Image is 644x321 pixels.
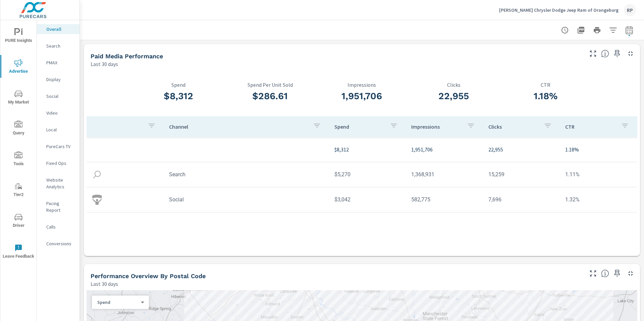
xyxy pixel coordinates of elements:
[46,59,74,66] p: PMAX
[46,177,74,190] p: Website Analytics
[565,123,615,130] p: CTR
[601,269,609,277] span: Understand performance data by postal code. Individual postal codes can be selected and expanded ...
[623,23,636,37] button: Select Date Range
[46,26,74,33] p: Overall
[625,268,636,279] button: Minimize Widget
[92,195,102,205] img: icon-social.svg
[37,108,79,118] div: Video
[46,76,74,83] p: Display
[329,191,406,208] td: $3,042
[565,145,632,153] p: 1.18%
[37,158,79,168] div: Fixed Ops
[37,198,79,215] div: Pacing Report
[0,20,37,267] div: nav menu
[37,141,79,151] div: PureCars TV
[2,28,35,45] span: PURE Insights
[408,82,500,88] p: Clicks
[169,123,308,130] p: Channel
[612,48,623,59] span: Save this to your personalized report
[91,53,163,60] h5: Paid Media Performance
[164,191,329,208] td: Social
[499,7,619,13] p: [PERSON_NAME] Chrysler Dodge Jeep Ram of Orangeburg
[334,123,385,130] p: Spend
[411,123,462,130] p: Impressions
[37,41,79,51] div: Search
[92,170,102,180] img: icon-search.svg
[46,240,74,247] p: Conversions
[224,90,316,102] h3: $286.61
[46,223,74,230] p: Calls
[574,23,588,37] button: "Export Report to PDF"
[46,126,74,133] p: Local
[37,222,79,232] div: Calls
[406,166,483,183] td: 1,368,931
[91,272,206,279] h5: Performance Overview By Postal Code
[625,48,636,59] button: Minimize Widget
[2,213,35,230] span: Driver
[37,58,79,68] div: PMAX
[483,166,560,183] td: 15,259
[164,166,329,183] td: Search
[91,60,118,68] p: Last 30 days
[588,268,598,279] button: Make Fullscreen
[411,145,478,153] p: 1,951,706
[46,110,74,116] p: Video
[37,74,79,84] div: Display
[2,121,35,137] span: Query
[224,82,316,88] p: Spend Per Unit Sold
[316,82,408,88] p: Impressions
[132,82,224,88] p: Spend
[37,91,79,101] div: Social
[2,244,35,260] span: Leave Feedback
[488,123,539,130] p: Clicks
[624,4,636,16] div: RP
[91,280,118,288] p: Last 30 days
[97,299,138,305] p: Spend
[37,24,79,34] div: Overall
[132,90,224,102] h3: $8,312
[316,90,408,102] h3: 1,951,706
[46,93,74,100] p: Social
[560,166,637,183] td: 1.11%
[92,299,144,306] div: Spend
[601,50,609,58] span: Understand performance metrics over the selected time range.
[500,82,592,88] p: CTR
[46,43,74,49] p: Search
[408,90,500,102] h3: 22,955
[334,145,401,153] p: $8,312
[588,48,598,59] button: Make Fullscreen
[37,125,79,135] div: Local
[37,239,79,249] div: Conversions
[37,175,79,192] div: Website Analytics
[2,151,35,168] span: Tools
[46,143,74,150] p: PureCars TV
[2,90,35,106] span: My Market
[406,191,483,208] td: 582,775
[2,59,35,75] span: Advertise
[2,182,35,199] span: Tier2
[488,145,555,153] p: 22,955
[612,268,623,279] span: Save this to your personalized report
[560,191,637,208] td: 1.32%
[46,160,74,167] p: Fixed Ops
[329,166,406,183] td: $5,270
[500,90,592,102] h3: 1.18%
[46,200,74,213] p: Pacing Report
[483,191,560,208] td: 7,696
